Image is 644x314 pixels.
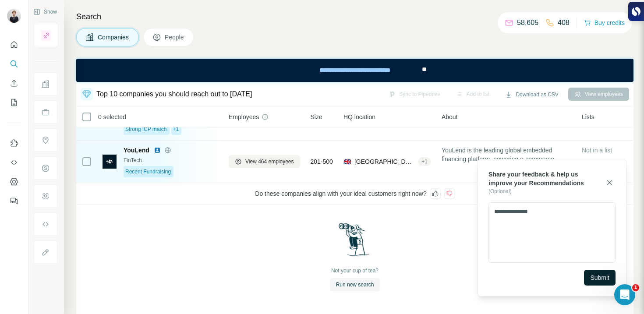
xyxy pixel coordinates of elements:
[165,33,185,42] span: People
[336,281,374,289] span: Run new search
[7,56,21,72] button: Search
[173,125,179,133] span: +1
[488,170,589,187] div: Share your feedback & help us improve your Recommendations
[7,37,21,53] button: Quick start
[330,278,380,291] button: Run new search
[343,113,375,121] span: HQ location
[488,187,589,195] div: ( Optional )
[7,193,21,209] button: Feedback
[245,158,294,166] span: View 464 employees
[229,113,259,121] span: Employees
[103,155,117,169] img: Logo of YouLend
[584,17,625,29] button: Buy credits
[7,75,21,91] button: Enrich CSV
[76,59,633,82] iframe: Banner
[124,146,149,155] span: YouLend
[96,89,252,99] div: Top 10 companies you should reach out to [DATE]
[98,113,126,121] span: 0 selected
[517,18,538,28] p: 58,605
[76,11,633,23] h4: Search
[343,157,351,166] span: 🇬🇧
[124,156,218,164] div: FinTech
[125,168,171,176] span: Recent Fundraising
[7,174,21,190] button: Dashboard
[311,157,333,166] span: 201-500
[582,147,612,154] span: Not in a list
[7,9,21,23] img: Avatar
[418,158,431,166] div: + 1
[311,113,322,121] span: Size
[125,125,167,133] span: Strong ICP match
[442,146,571,163] span: YouLend is the leading global embedded financing platform, powering e-commerce, payments, and tec...
[229,155,300,168] button: View 464 employees
[590,273,609,282] span: Submit
[7,135,21,151] button: Use Surfe on LinkedIn
[7,155,21,170] button: Use Surfe API
[331,267,379,275] div: Not your cup of tea?
[499,88,564,101] button: Download as CSV
[582,113,594,121] span: Lists
[558,18,570,28] p: 408
[354,157,414,166] span: [GEOGRAPHIC_DATA], [GEOGRAPHIC_DATA]
[7,95,21,110] button: My lists
[584,270,616,286] button: Submit
[632,284,639,291] span: 1
[27,5,63,18] button: Show
[154,147,161,154] img: LinkedIn logo
[76,183,633,205] div: Do these companies align with your ideal customers right now?
[98,33,130,42] span: Companies
[614,284,635,305] iframe: Intercom live chat
[442,113,458,121] span: About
